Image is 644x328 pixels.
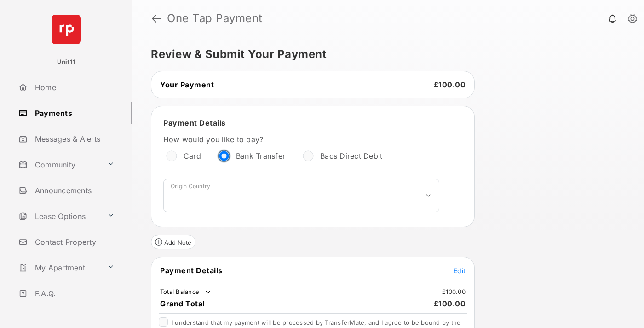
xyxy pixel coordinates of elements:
[163,135,439,144] label: How would you like to pay?
[15,76,132,98] a: Home
[160,288,213,297] td: Total Balance
[442,288,466,296] td: £100.00
[320,151,382,161] label: Bacs Direct Debit
[52,15,81,44] img: svg+xml;base64,PHN2ZyB4bWxucz0iaHR0cDovL3d3dy53My5vcmcvMjAwMC9zdmciIHdpZHRoPSI2NCIgaGVpZ2h0PSI2NC...
[184,151,201,161] label: Card
[15,179,132,201] a: Announcements
[15,257,103,279] a: My Apartment
[160,299,205,308] span: Grand Total
[236,151,285,161] label: Bank Transfer
[57,58,76,67] p: Unit11
[167,13,263,24] strong: One Tap Payment
[151,235,195,249] button: Add Note
[15,231,132,253] a: Contact Property
[454,266,466,275] button: Edit
[15,154,103,176] a: Community
[15,205,103,227] a: Lease Options
[163,118,226,127] span: Payment Details
[434,80,466,89] span: £100.00
[15,102,132,124] a: Payments
[160,80,214,89] span: Your Payment
[15,282,132,305] a: F.A.Q.
[454,267,466,275] span: Edit
[160,266,223,275] span: Payment Details
[15,128,132,150] a: Messages & Alerts
[434,299,466,308] span: £100.00
[151,49,618,60] h5: Review & Submit Your Payment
